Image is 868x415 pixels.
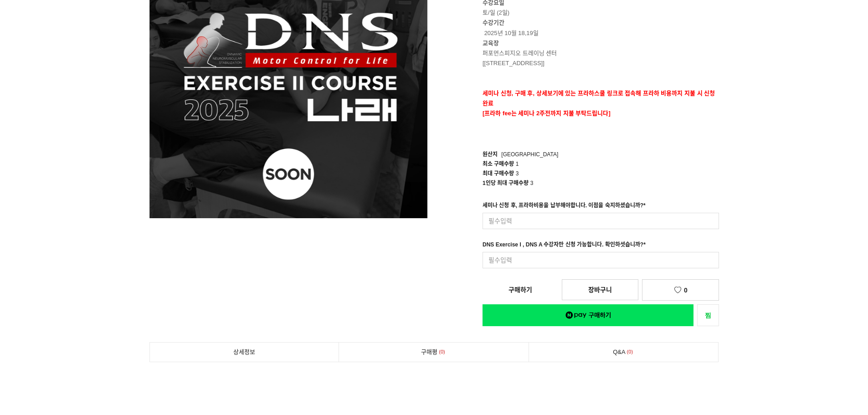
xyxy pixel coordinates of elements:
a: 구매평0 [339,343,529,362]
div: DNS Exercise I , DNS A 수강자만 신청 가능합니다. 확인하셧습니까? [483,240,646,252]
a: 새창 [483,304,693,326]
a: 장바구니 [562,279,638,300]
span: 1 [516,161,519,167]
strong: 수강기간 [483,19,504,26]
span: 원산지 [483,151,498,158]
a: 새창 [697,304,719,326]
a: Q&A0 [529,343,719,362]
input: 필수입력 [483,213,719,229]
a: 상세정보 [150,343,339,362]
div: 세미나 신청 후, 프라하비용을 납부해야합니다. 이점을 숙지하셨습니까? [483,201,646,213]
span: 3 [530,180,534,186]
p: [[STREET_ADDRESS]] [483,58,719,68]
p: 2025년 10월 18,19일 [483,18,719,38]
span: 1인당 최대 구매수량 [483,180,529,186]
span: 0 [626,347,635,357]
span: [GEOGRAPHIC_DATA] [501,151,558,158]
strong: 세미나 신청, 구매 후, 상세보기에 있는 프라하스쿨 링크로 접속해 프라하 비용까지 지불 시 신청완료 [483,90,715,107]
strong: 교육장 [483,40,499,46]
a: 구매하기 [483,280,558,300]
span: 0 [684,287,688,294]
input: 필수입력 [483,252,719,268]
span: 0 [437,347,447,357]
a: 0 [642,279,719,301]
span: [프라하 fee는 세미나 2주전까지 지불 부탁드립니다] [483,110,611,117]
span: 최대 구매수량 [483,170,514,177]
p: 퍼포먼스피지오 트레이닝 센터 [483,48,719,58]
span: 최소 구매수량 [483,161,514,167]
span: 3 [516,170,519,177]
